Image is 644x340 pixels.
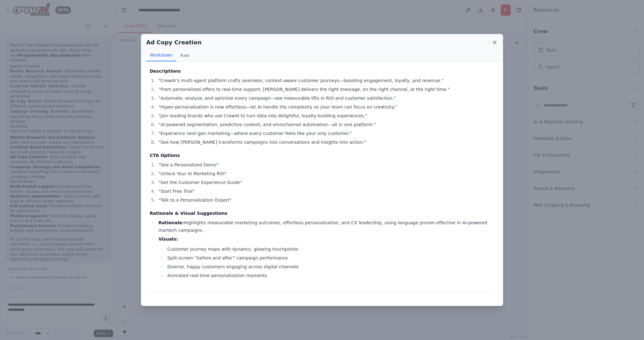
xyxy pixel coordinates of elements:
li: Animated real-time personalization moments [165,272,494,279]
button: Raw [176,49,193,61]
strong: Descriptions [150,69,181,74]
li: Split-screen “before and after” campaign performance [165,254,494,262]
li: "See a Personalized Demo" [157,161,494,169]
li: "Hyper-personalization is now effortless—let AI handle the complexity so your team can focus on c... [157,103,494,111]
strong: IT & Data Security Manager (“The Guardian”) [157,305,319,313]
strong: CTA Options [150,153,180,158]
li: "Get the Customer Experience Guide" [157,179,494,186]
li: "From personalized offers to real-time support, [PERSON_NAME] delivers the right message, on the ... [157,86,494,93]
li: "Unlock Your AI Marketing ROI" [157,170,494,177]
li: "Experience next-gen marketing—where every customer feels like your only customer." [157,130,494,137]
li: Highlights measurable marketing outcomes, effortless personalization, and CX leadership, using la... [157,219,494,234]
li: "CrewAI’s multi-agent platform crafts seamless, context-aware customer journeys—boosting engageme... [157,77,494,84]
li: "Start Free Trial" [157,187,494,195]
li: Customer journey maps with dynamic, glowing touchpoints [165,245,494,253]
h2: Ad Copy Creation [146,38,202,47]
strong: Rationale & Visual Suggestions [150,211,227,216]
li: "Talk to a Personalization Expert" [157,196,494,204]
strong: Rationale: [158,220,184,225]
button: Markdown [146,49,176,61]
li: Diverse, happy customers engaging across digital channels [165,263,494,270]
li: "See how [PERSON_NAME] transforms campaigns into conversations and insights into action." [157,138,494,146]
li: "Join leading brands who use CrewAI to turn data into delightful, loyalty-building experiences." [157,112,494,120]
strong: Visuals: [158,237,178,242]
li: "AI-powered segmentation, predictive content, and omnichannel automation—all in one platform." [157,121,494,128]
h2: 4. [150,305,494,314]
li: "Automate, analyze, and optimize every campaign—see measurable lifts in ROI and customer satisfac... [157,94,494,102]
